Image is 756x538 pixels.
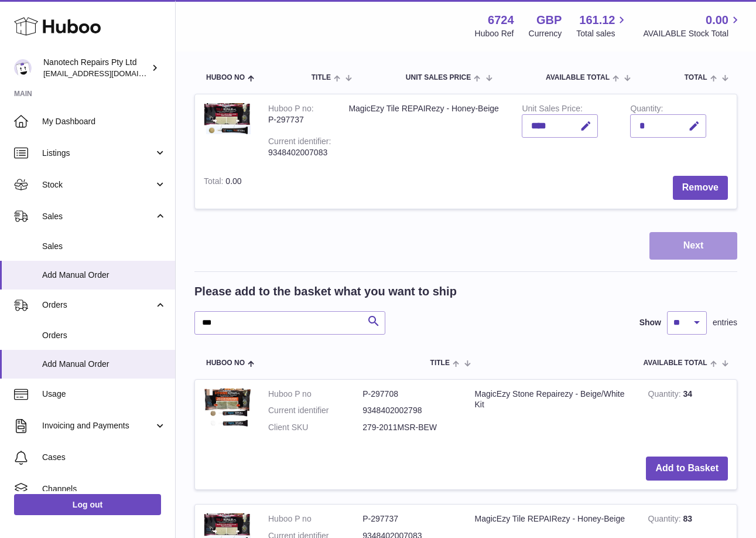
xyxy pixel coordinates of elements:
[643,28,742,39] span: AVAILABLE Stock Total
[206,74,245,81] span: Huboo no
[673,176,728,200] button: Remove
[43,69,172,78] span: [EMAIL_ADDRESS][DOMAIN_NAME]
[268,137,331,149] div: Current identifier
[268,422,362,433] dt: Client SKU
[268,104,314,116] div: Huboo P no
[340,94,513,167] td: MagicEzy Tile REPAIRezy - Honey-Beige
[522,104,582,116] label: Unit Sales Price
[646,457,728,481] button: Add to Basket
[42,299,154,311] span: Orders
[576,12,628,39] a: 161.12 Total sales
[639,380,737,448] td: 34
[42,211,154,222] span: Sales
[268,405,362,416] dt: Current identifier
[488,12,514,28] strong: 6724
[268,147,331,158] div: 9348402007083
[268,513,362,525] dt: Huboo P no
[529,28,562,39] div: Currency
[475,28,514,39] div: Huboo Ref
[43,57,149,79] div: Nanotech Repairs Pty Ltd
[42,241,166,252] span: Sales
[204,176,225,189] label: Total
[42,116,166,127] span: My Dashboard
[42,148,154,159] span: Listings
[312,74,331,81] span: Title
[649,232,737,260] button: Next
[14,494,161,515] a: Log out
[268,114,331,125] div: P-297737
[536,12,562,28] strong: GBP
[42,330,166,341] span: Orders
[579,12,615,28] span: 161.12
[204,103,251,135] img: MagicEzy Tile REPAIRezy - Honey-Beige
[685,74,707,81] span: Total
[630,104,663,116] label: Quantity
[406,74,471,81] span: Unit Sales Price
[204,389,251,428] img: MagicEzy Stone Repairezy - Beige/White Kit
[466,380,639,448] td: MagicEzy Stone Repairezy - Beige/White Kit
[576,28,628,39] span: Total sales
[713,317,737,328] span: entries
[14,59,32,77] img: info@nanotechrepairs.com
[644,359,707,367] span: AVAILABLE Total
[648,514,683,526] strong: Quantity
[42,179,154,190] span: Stock
[643,12,742,39] a: 0.00 AVAILABLE Stock Total
[362,513,457,525] dd: P-297737
[706,12,728,28] span: 0.00
[639,317,661,328] label: Show
[225,176,241,186] span: 0.00
[206,359,245,367] span: Huboo no
[648,389,683,401] strong: Quantity
[42,483,166,495] span: Channels
[362,422,457,433] dd: 279-2011MSR-BEW
[42,359,166,370] span: Add Manual Order
[42,452,166,463] span: Cases
[546,74,610,81] span: AVAILABLE Total
[42,270,166,281] span: Add Manual Order
[42,389,166,400] span: Usage
[194,284,457,299] h2: Please add to the basket what you want to ship
[268,389,362,400] dt: Huboo P no
[362,405,457,416] dd: 9348402002798
[430,359,450,367] span: Title
[42,420,154,431] span: Invoicing and Payments
[362,389,457,400] dd: P-297708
